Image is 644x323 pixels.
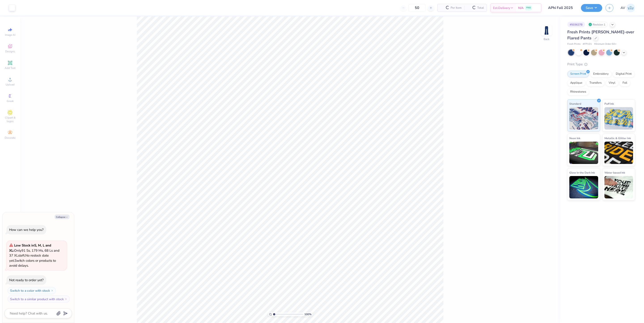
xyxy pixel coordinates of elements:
[9,253,49,263] span: No restock date yet.
[9,243,59,268] span: Only 91 Ss, 179 Ms, 68 Ls and 37 XLs left. Switch colors or products to avoid delays.
[477,6,484,10] span: Total
[613,71,635,77] div: Digital Print
[545,3,578,12] input: Untitled Design
[544,37,549,41] div: Back
[6,83,15,86] span: Upload
[518,6,523,10] span: N/A
[8,287,56,294] button: Switch to a color with stock
[9,227,44,232] div: How can we help you?
[569,176,598,198] img: Glow in the Dark Ink
[569,142,598,164] img: Neon Ink
[567,80,585,86] div: Applique
[594,42,616,46] span: Minimum Order: 50 +
[5,66,15,70] span: Add Text
[567,89,589,95] div: Rhinestones
[567,62,635,67] div: Print Type
[604,142,633,164] img: Metallic & Glitter Ink
[569,136,580,140] span: Neon Ink
[5,136,15,140] span: Decorate
[567,22,585,27] div: # 503627B
[620,80,630,86] div: Foil
[606,80,618,86] div: Vinyl
[526,6,531,9] span: FREE
[5,50,15,53] span: Designs
[55,215,70,219] button: Collapse
[542,26,551,35] img: Back
[569,170,595,175] span: Glow in the Dark Ink
[604,136,631,140] span: Metallic & Glitter Ink
[451,6,462,10] span: Per Item
[569,101,581,106] span: Standard
[569,107,598,130] img: Standard
[493,6,510,10] span: Est. Delivery
[621,5,625,11] span: AV
[567,71,589,77] div: Screen Print
[604,176,633,198] img: Water based Ink
[7,99,14,103] span: Greek
[604,101,614,106] span: Puff Ink
[590,71,612,77] div: Embroidery
[621,4,635,12] a: AV
[604,107,633,130] img: Puff Ink
[567,29,634,41] span: Fresh Prints [PERSON_NAME]-over Flared Pants
[587,80,604,86] div: Transfers
[604,170,625,175] span: Water based Ink
[9,243,51,253] strong: Low Stock in S, M, L and XL :
[9,278,44,282] div: Not ready to order yet?
[8,295,70,303] button: Switch to a similar product with stock
[65,298,67,300] img: Switch to a similar product with stock
[408,4,426,12] input: – –
[51,289,53,292] img: Switch to a color with stock
[567,42,580,46] span: Fresh Prints
[304,312,311,316] span: 100 %
[587,22,608,27] div: Revision 1
[626,4,635,12] img: Aargy Velasco
[583,42,592,46] span: # FP101
[5,33,15,37] span: Image AI
[2,116,18,123] span: Clipart & logos
[581,4,602,12] button: Save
